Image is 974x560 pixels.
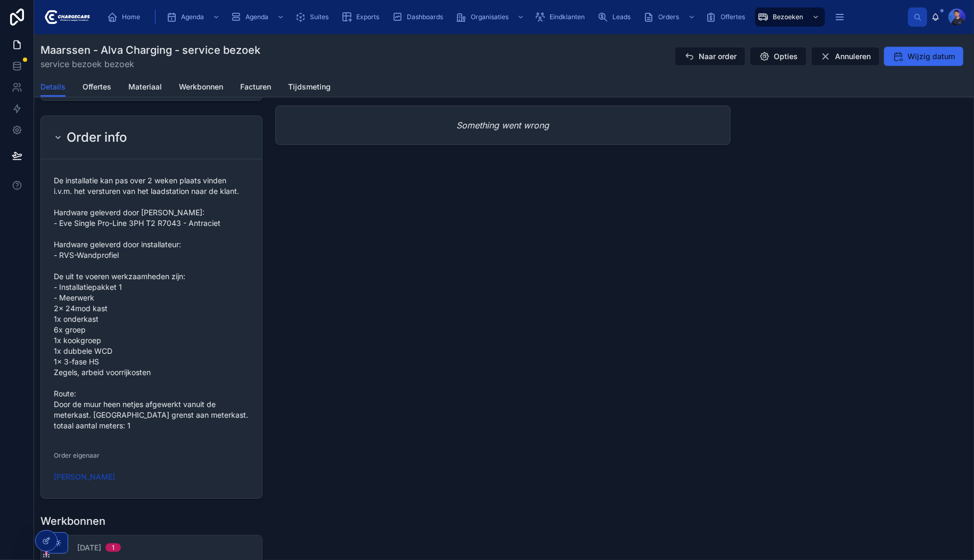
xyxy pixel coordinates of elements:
span: Agenda [245,13,268,21]
span: De installatie kan pas over 2 weken plaats vinden i.v.m. het versturen van het laadstation naar d... [54,175,249,431]
span: Offertes [83,82,111,92]
span: Bezoeken [773,13,804,21]
span: Wijzig datum [907,51,955,62]
button: Wijzig datum [884,47,963,66]
span: [DATE] [77,542,101,553]
span: Order eigenaar [54,451,100,459]
a: Offertes [703,7,753,27]
span: Eindklanten [550,13,585,21]
button: Opties [750,47,807,66]
span: Organisaties [471,13,509,21]
span: Exports [356,13,379,21]
a: Details [40,77,66,98]
span: Opties [774,51,798,62]
span: Agenda [181,13,204,21]
a: Materiaal [128,77,162,99]
span: Details [40,82,66,92]
a: Organisaties [453,7,530,27]
span: Naar order [699,51,736,62]
a: Dashboards [389,7,451,27]
div: 1 [112,543,114,552]
span: Tijdsmeting [288,82,331,92]
span: Offertes [721,13,746,21]
div: scrollable content [99,5,908,29]
h1: Maarssen - Alva Charging - service bezoek [40,43,260,58]
img: App logo [43,9,90,26]
span: Materiaal [128,82,162,92]
span: Orders [659,13,680,21]
span: service bezoek bezoek [40,58,260,70]
a: Agenda [227,7,290,27]
a: [PERSON_NAME] [54,472,115,482]
h2: Order info [67,129,127,146]
span: Dashboards [407,13,443,21]
span: Home [122,13,140,21]
em: Something went wrong [457,119,550,132]
a: Facturen [240,77,271,99]
a: Exports [338,7,387,27]
span: Werkbonnen [179,82,223,92]
a: Home [104,7,148,27]
a: Leads [595,7,639,27]
a: Eindklanten [532,7,593,27]
h1: Werkbonnen [40,514,105,529]
a: Tijdsmeting [288,77,331,99]
a: Bezoeken [755,7,825,27]
button: Naar order [675,47,746,66]
a: Orders [641,7,701,27]
span: Facturen [240,82,271,92]
a: Agenda [163,7,225,27]
span: Annuleren [835,51,871,62]
span: Leads [613,13,631,21]
a: Offertes [83,77,111,99]
a: Werkbonnen [179,77,223,99]
button: Annuleren [811,47,880,66]
span: Suites [310,13,329,21]
a: Suites [292,7,336,27]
